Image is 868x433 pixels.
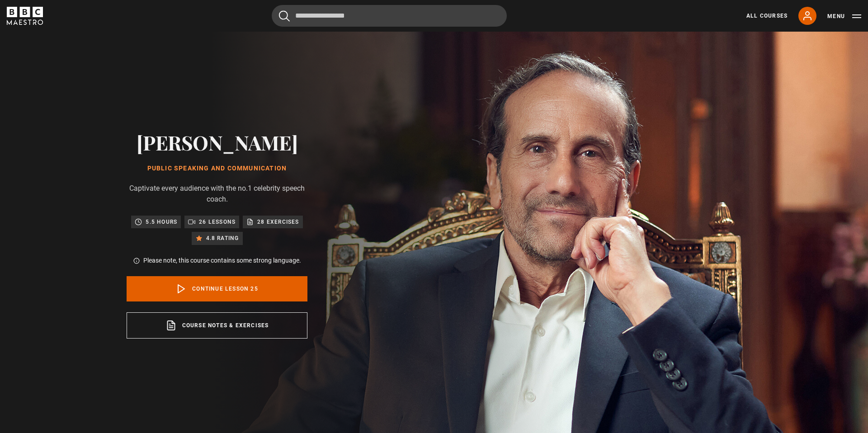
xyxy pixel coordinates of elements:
p: 26 lessons [199,217,236,226]
p: 4.8 rating [206,234,239,243]
h1: Public Speaking and Communication [127,165,307,172]
p: 28 exercises [257,217,299,226]
button: Toggle navigation [827,12,861,21]
a: Continue lesson 25 [127,276,307,301]
p: Captivate every audience with the no.1 celebrity speech coach. [127,183,307,205]
h2: [PERSON_NAME] [127,131,307,154]
p: Please note, this course contains some strong language. [143,256,301,265]
input: Search [272,5,507,27]
a: All Courses [746,12,788,20]
svg: BBC Maestro [7,7,43,25]
p: 5.5 hours [146,217,177,226]
a: Course notes & exercises [127,312,307,339]
button: Submit the search query [279,10,290,22]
